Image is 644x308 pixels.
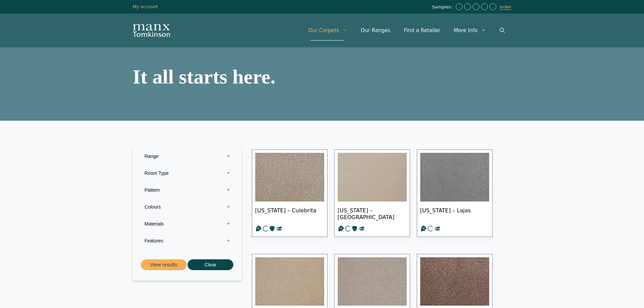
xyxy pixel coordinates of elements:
[138,198,237,215] label: Colours
[138,215,237,232] label: Materials
[447,20,493,41] a: More Info
[417,149,493,237] a: [US_STATE] – Lajas
[141,259,187,270] button: View results
[133,4,158,9] a: My account
[138,165,237,182] label: Room Type
[493,20,511,41] a: Open Search Bar
[338,202,407,225] span: [US_STATE] – [GEOGRAPHIC_DATA]
[420,202,489,225] span: [US_STATE] – Lajas
[354,20,397,41] a: Our Ranges
[255,202,324,225] span: [US_STATE] – Culebrita
[138,232,237,249] label: Features
[302,20,511,41] nav: Primary
[133,67,319,87] h1: It all starts here.
[334,149,410,237] a: [US_STATE] – [GEOGRAPHIC_DATA]
[397,20,447,41] a: Find a Retailer
[188,259,233,270] button: Clear
[138,182,237,198] label: Pattern
[432,4,454,10] span: Samples:
[500,4,511,10] a: order
[252,149,328,237] a: [US_STATE] – Culebrita
[302,20,354,41] a: Our Carpets
[133,24,170,37] img: Manx Tomkinson
[138,148,237,165] label: Range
